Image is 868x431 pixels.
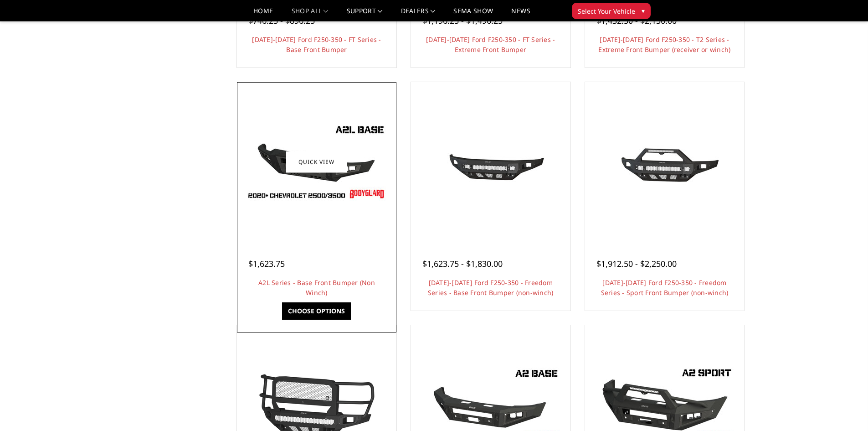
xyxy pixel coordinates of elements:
a: A2L Series - Base Front Bumper (Non Winch) A2L Series - Base Front Bumper (Non Winch) [239,84,394,239]
a: [DATE]-[DATE] Ford F250-350 - Freedom Series - Base Front Bumper (non-winch) [428,278,554,297]
a: News [511,8,530,21]
a: [DATE]-[DATE] Ford F250-350 - T2 Series - Extreme Front Bumper (receiver or winch) [598,35,730,54]
button: Select Your Vehicle [572,3,651,19]
a: 2017-2022 Ford F250-350 - Freedom Series - Sport Front Bumper (non-winch) 2017-2022 Ford F250-350... [587,84,742,239]
a: 2017-2022 Ford F250-350 - Freedom Series - Base Front Bumper (non-winch) 2017-2022 Ford F250-350 ... [413,84,568,239]
a: Quick view [286,151,347,172]
a: shop all [292,8,329,21]
iframe: Chat Widget [822,387,868,431]
span: $1,196.25 - $1,496.25 [422,15,503,26]
a: Dealers [401,8,436,21]
span: Select Your Vehicle [578,6,635,16]
a: Home [253,8,273,21]
a: SEMA Show [453,8,493,21]
a: Choose Options [282,302,351,320]
span: ▾ [642,6,645,16]
span: $1,623.75 - $1,830.00 [422,258,503,269]
img: A2L Series - Base Front Bumper (Non Winch) [244,121,390,203]
a: [DATE]-[DATE] Ford F250-350 - FT Series - Extreme Front Bumper [426,35,555,54]
span: $1,912.50 - $2,250.00 [596,258,677,269]
a: A2L Series - Base Front Bumper (Non Winch) [258,278,375,297]
a: [DATE]-[DATE] Ford F250-350 - FT Series - Base Front Bumper [252,35,381,54]
span: $746.25 - $896.25 [248,15,315,26]
a: Support [347,8,383,21]
a: [DATE]-[DATE] Ford F250-350 - Freedom Series - Sport Front Bumper (non-winch) [601,278,729,297]
span: $1,432.50 - $2,130.00 [596,15,677,26]
span: $1,623.75 [248,258,285,269]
